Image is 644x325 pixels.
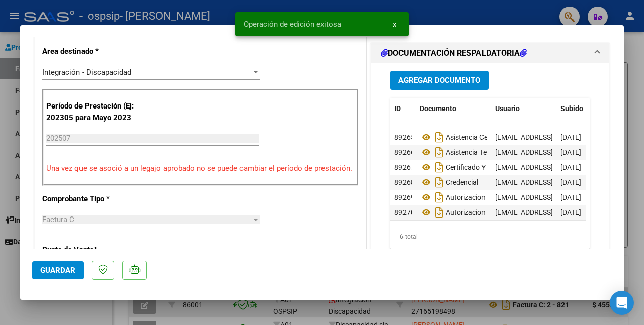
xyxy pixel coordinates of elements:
div: Open Intercom Messenger [610,291,634,315]
span: Factura C [42,215,74,224]
span: Credencial [420,178,478,186]
span: [DATE] [560,193,581,201]
span: Documento [420,104,456,113]
span: Asistencia Terapia [420,148,503,156]
p: Punto de Venta [42,244,137,256]
datatable-header-cell: Subido [556,98,607,120]
span: [DATE] [560,178,581,186]
button: Guardar [32,261,84,279]
span: Autorizacion Centro De Dia [420,193,529,201]
datatable-header-cell: ID [390,98,416,120]
span: [DATE] [560,148,581,156]
span: [DATE] [560,208,581,216]
span: Operación de edición exitosa [244,19,341,29]
span: 89266 [394,148,415,156]
mat-expansion-panel-header: DOCUMENTACIÓN RESPALDATORIA [371,43,609,63]
i: Descargar documento [433,174,446,190]
span: Autorizacion Terapia [420,208,510,216]
span: x [393,20,396,29]
span: Guardar [40,266,75,275]
datatable-header-cell: Usuario [491,98,556,120]
datatable-header-cell: Documento [416,98,491,120]
span: Usuario [495,104,520,113]
span: 89270 [394,208,415,216]
i: Descargar documento [433,129,446,145]
i: Descargar documento [433,204,446,221]
span: Asistencia Centro De Dia [420,133,522,141]
span: [DATE] [560,163,581,171]
span: 89268 [394,178,415,186]
p: Período de Prestación (Ej: 202305 para Mayo 2023 [46,100,139,123]
span: Integración - Discapacidad [42,68,131,77]
span: 89269 [394,193,415,201]
i: Descargar documento [433,189,446,205]
span: 89267 [394,163,415,171]
div: DOCUMENTACIÓN RESPALDATORIA [371,63,609,272]
button: Agregar Documento [390,71,489,89]
i: Descargar documento [433,159,446,175]
span: [DATE] [560,133,581,141]
span: ID [394,104,401,113]
span: 89265 [394,133,415,141]
span: Subido [560,104,583,113]
button: x [385,15,405,33]
p: Una vez que se asoció a un legajo aprobado no se puede cambiar el período de prestación. [46,163,354,174]
p: Area destinado * [42,46,137,57]
i: Descargar documento [433,144,446,160]
h1: DOCUMENTACIÓN RESPALDATORIA [381,47,527,59]
p: Comprobante Tipo * [42,193,137,205]
span: Certificado Y Dni [420,163,497,171]
div: 6 total [390,224,590,249]
span: Agregar Documento [398,76,480,85]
